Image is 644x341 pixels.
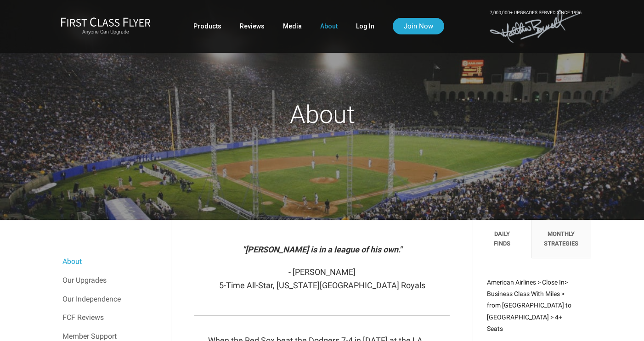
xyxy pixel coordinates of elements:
a: Our Independence [62,290,162,308]
img: First Class Flyer [61,17,151,27]
a: Media [283,18,302,34]
small: Anyone Can Upgrade [61,29,151,35]
p: - [PERSON_NAME] 5-Time All-Star, [US_STATE][GEOGRAPHIC_DATA] Royals [194,266,449,292]
em: "[PERSON_NAME] is in a league of his own." [243,245,402,254]
a: Products [193,18,221,34]
a: Log In [356,18,374,34]
a: About [320,18,338,34]
a: Join Now [393,18,444,34]
a: Reviews [240,18,265,34]
span: American Airlines > Close In> Business Class With Miles > from [GEOGRAPHIC_DATA] to [GEOGRAPHIC_D... [487,279,571,332]
a: FCF Reviews [62,308,162,327]
span: About [290,100,355,129]
a: Our Upgrades [62,271,162,290]
a: About [62,252,162,271]
a: First Class FlyerAnyone Can Upgrade [61,17,151,35]
li: Monthly Strategies [532,220,591,258]
li: Daily Finds [473,220,532,258]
